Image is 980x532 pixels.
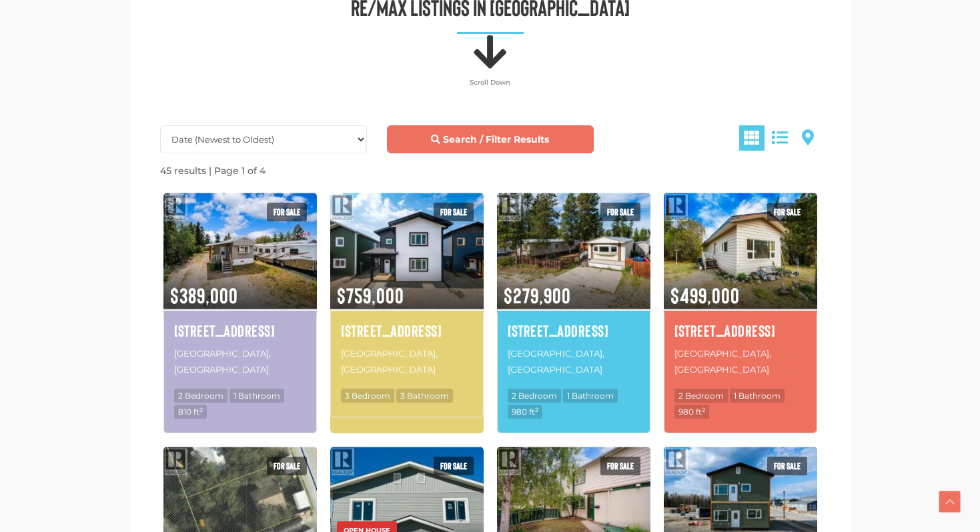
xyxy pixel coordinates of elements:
span: $279,900 [497,265,650,309]
span: $499,000 [664,265,817,309]
span: $759,000 [330,265,484,309]
a: [STREET_ADDRESS] [508,319,640,342]
span: 2 Bedroom [174,389,227,403]
a: [STREET_ADDRESS] [341,319,473,342]
span: For sale [600,203,640,221]
sup: 2 [702,406,705,413]
p: [GEOGRAPHIC_DATA], [GEOGRAPHIC_DATA] [508,345,640,379]
span: For sale [267,457,307,475]
strong: 45 results | Page 1 of 4 [160,165,266,177]
span: 2 Bedroom [508,389,561,403]
span: 3 Bathroom [396,389,453,403]
a: Search / Filter Results [387,125,594,153]
p: [GEOGRAPHIC_DATA], [GEOGRAPHIC_DATA] [674,345,807,379]
span: 2 Bedroom [674,389,728,403]
span: For sale [267,203,307,221]
span: For sale [434,203,474,221]
span: For sale [767,457,807,475]
img: 19 EAGLE PLACE, Whitehorse, Yukon [163,191,317,311]
span: 980 ft [508,405,542,419]
img: 2 LUPIN PLACE, Whitehorse, Yukon [664,191,817,311]
img: 190-986 RANGE ROAD, Whitehorse, Yukon [497,191,650,311]
span: $389,000 [163,265,317,309]
span: 980 ft [674,405,709,419]
sup: 2 [535,406,538,413]
a: [STREET_ADDRESS] [174,319,306,342]
span: 810 ft [174,405,207,419]
strong: Search / Filter Results [443,133,549,145]
a: [STREET_ADDRESS] [674,319,807,342]
span: 1 Bathroom [730,389,785,403]
sup: 2 [199,406,203,413]
span: 1 Bathroom [229,389,284,403]
span: For sale [767,203,807,221]
span: For sale [600,457,640,475]
img: 36 WYVERN AVENUE, Whitehorse, Yukon [330,191,484,311]
p: [GEOGRAPHIC_DATA], [GEOGRAPHIC_DATA] [341,345,473,379]
span: 1 Bathroom [563,389,618,403]
p: [GEOGRAPHIC_DATA], [GEOGRAPHIC_DATA] [174,345,306,379]
span: 3 Bedroom [341,389,394,403]
span: For sale [434,457,474,475]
